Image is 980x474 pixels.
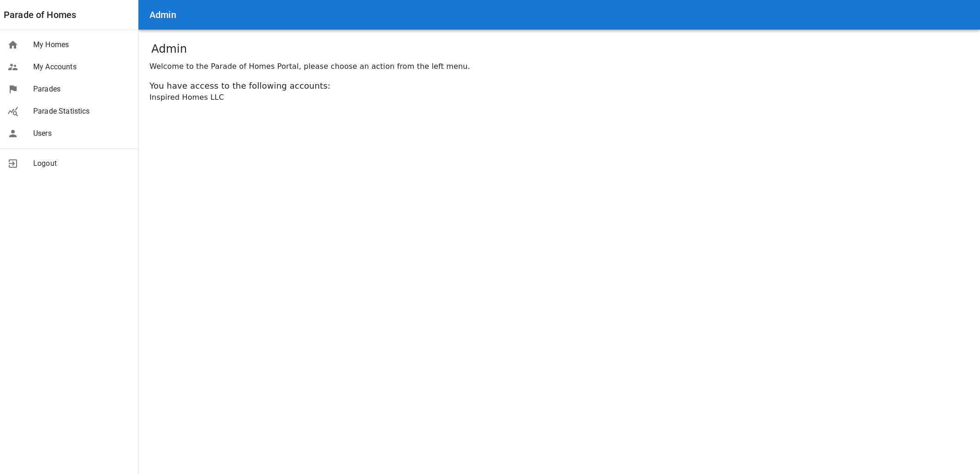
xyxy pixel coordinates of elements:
[149,7,176,22] h6: Admin
[33,61,131,73] span: My Accounts
[33,84,131,95] span: Parades
[33,158,131,169] span: Logout
[33,39,131,50] span: My Homes
[149,92,969,103] div: Inspired Homes LLC
[4,7,76,22] a: Parade of Homes
[151,41,187,57] h1: Admin
[33,128,131,139] span: Users
[149,79,969,92] div: You have access to the following accounts:
[33,106,131,117] span: Parade Statistics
